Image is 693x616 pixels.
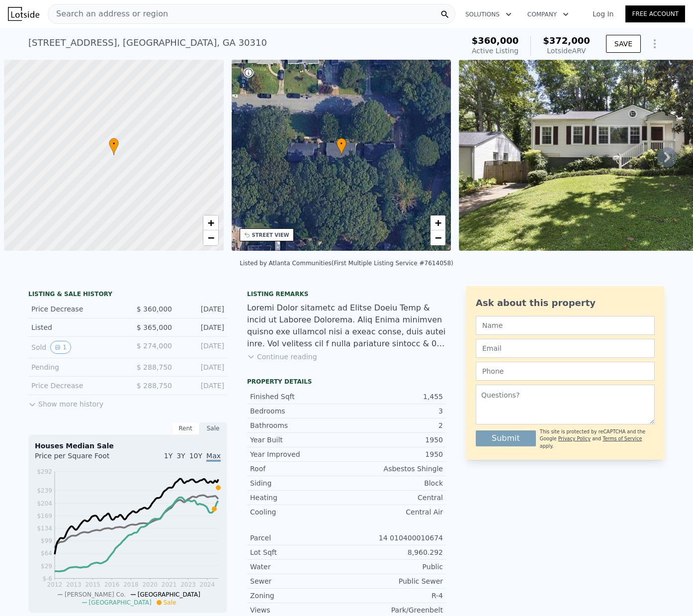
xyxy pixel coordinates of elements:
[431,230,445,245] a: Zoom out
[346,562,443,572] div: Public
[31,304,120,314] div: Price Decrease
[543,35,590,46] span: $372,000
[200,581,215,588] tspan: 2024
[346,547,443,557] div: 8,960.292
[203,215,218,230] a: Zoom in
[189,452,202,460] span: 10Y
[625,5,685,22] a: Free Account
[250,478,346,488] div: Siding
[172,422,199,435] div: Rent
[176,452,185,460] span: 3Y
[250,533,346,543] div: Parcel
[31,322,120,332] div: Listed
[65,591,126,598] span: [PERSON_NAME] Co.
[206,452,221,462] span: Max
[250,435,346,445] div: Year Built
[109,138,119,155] div: •
[476,430,536,446] button: Submit
[180,304,224,314] div: [DATE]
[247,378,446,386] div: Property details
[520,5,577,23] button: Company
[31,381,120,391] div: Price Decrease
[250,547,346,557] div: Lot Sqft
[37,468,52,475] tspan: $292
[142,581,158,588] tspan: 2020
[435,216,441,229] span: +
[8,7,39,21] img: Lotside
[581,9,625,19] a: Log In
[41,550,52,557] tspan: $64
[346,392,443,402] div: 1,455
[435,231,441,244] span: −
[472,47,519,55] span: Active Listing
[48,8,168,20] span: Search an address or region
[180,581,196,588] tspan: 2023
[41,563,52,570] tspan: $29
[28,290,227,300] div: LISTING & SALE HISTORY
[137,382,172,390] span: $ 288,750
[476,316,655,335] input: Name
[89,599,152,606] span: [GEOGRAPHIC_DATA]
[346,464,443,474] div: Asbestos Shingle
[207,231,214,244] span: −
[37,525,52,532] tspan: $134
[476,296,655,310] div: Ask about this property
[85,581,100,588] tspan: 2015
[346,449,443,459] div: 1950
[346,406,443,416] div: 3
[540,428,655,450] div: This site is protected by reCAPTCHA and the Google and apply.
[180,322,224,332] div: [DATE]
[252,231,289,239] div: STREET VIEW
[31,362,120,372] div: Pending
[137,363,172,371] span: $ 288,750
[164,599,176,606] span: Sale
[37,500,52,507] tspan: $204
[37,487,52,494] tspan: $239
[28,36,267,50] div: [STREET_ADDRESS] , [GEOGRAPHIC_DATA] , GA 30310
[250,493,346,503] div: Heating
[137,305,172,313] span: $ 360,000
[109,139,119,148] span: •
[250,449,346,459] div: Year Improved
[35,451,128,467] div: Price per Square Foot
[476,339,655,358] input: Email
[180,381,224,391] div: [DATE]
[164,452,173,460] span: 1Y
[66,581,82,588] tspan: 2013
[247,302,446,350] div: Loremi Dolor sitametc ad Elitse Doeiu Temp & incid ut Laboree Dolorema. Aliq Enima minimven quisn...
[431,215,445,230] a: Zoom in
[138,591,200,598] span: [GEOGRAPHIC_DATA]
[457,5,520,23] button: Solutions
[250,562,346,572] div: Water
[37,513,52,519] tspan: $169
[543,46,590,56] div: Lotside ARV
[207,216,214,229] span: +
[41,537,52,544] tspan: $99
[250,406,346,416] div: Bedrooms
[558,436,591,441] a: Privacy Policy
[247,352,317,362] button: Continue reading
[250,464,346,474] div: Roof
[346,605,443,615] div: Park/Greenbelt
[35,441,221,451] div: Houses Median Sale
[42,575,52,582] tspan: $-6
[250,392,346,402] div: Finished Sqft
[476,362,655,381] input: Phone
[346,591,443,601] div: R-4
[346,507,443,517] div: Central Air
[603,436,642,441] a: Terms of Service
[472,35,519,46] span: $360,000
[346,420,443,430] div: 2
[123,581,139,588] tspan: 2018
[250,576,346,586] div: Sewer
[137,323,172,331] span: $ 365,000
[104,581,120,588] tspan: 2016
[346,576,443,586] div: Public Sewer
[247,290,446,298] div: Listing remarks
[346,493,443,503] div: Central
[31,341,120,354] div: Sold
[180,341,224,354] div: [DATE]
[199,422,227,435] div: Sale
[28,395,103,409] button: Show more history
[203,230,218,245] a: Zoom out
